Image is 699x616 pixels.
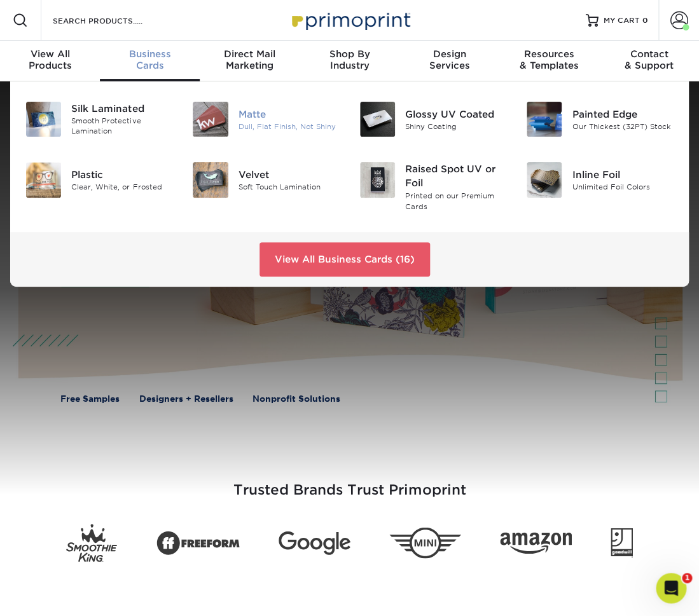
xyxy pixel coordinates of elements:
img: Mini [389,527,460,559]
span: MY CART [604,15,640,26]
a: Resources& Templates [499,41,599,81]
div: Dull, Flat Finish, Not Shiny [239,121,340,132]
div: Smooth Protective Lamination [71,116,173,137]
div: Painted Edge [572,107,674,121]
div: Matte [239,107,340,121]
img: Plastic Business Cards [26,162,61,197]
a: Painted Edge Business Cards Painted Edge Our Thickest (32PT) Stock [526,97,674,142]
img: Glossy UV Coated Business Cards [360,102,395,137]
a: Glossy UV Coated Business Cards Glossy UV Coated Shiny Coating [359,97,507,142]
iframe: Google Customer Reviews [3,577,108,612]
div: Shiny Coating [405,121,507,132]
div: Industry [300,48,399,71]
div: Unlimited Foil Colors [572,182,674,193]
img: Raised Spot UV or Foil Business Cards [360,162,395,197]
a: View All Business Cards (16) [260,242,430,277]
span: Contact [599,48,699,60]
div: & Templates [499,48,599,71]
div: Printed on our Premium Cards [405,191,507,212]
div: Inline Foil [572,168,674,182]
div: Velvet [239,168,340,182]
div: Silk Laminated [71,102,173,116]
a: Inline Foil Business Cards Inline Foil Unlimited Foil Colors [526,157,674,202]
div: Raised Spot UV or Foil [405,162,507,190]
div: Services [399,48,499,71]
a: DesignServices [399,41,499,81]
div: Cards [100,48,200,71]
div: Plastic [71,168,173,182]
img: Painted Edge Business Cards [527,102,562,137]
img: Google [279,531,350,554]
a: Matte Business Cards Matte Dull, Flat Finish, Not Shiny [192,97,340,142]
a: Plastic Business Cards Plastic Clear, White, or Frosted [25,157,173,202]
iframe: Intercom live chat [656,573,686,603]
div: Our Thickest (32PT) Stock [572,121,674,132]
div: Marketing [200,48,300,71]
img: Silk Laminated Business Cards [26,102,61,137]
div: & Support [599,48,699,71]
img: Freeform [156,524,240,561]
div: Soft Touch Lamination [239,182,340,193]
span: 0 [642,16,648,25]
div: Clear, White, or Frosted [71,182,173,193]
input: SEARCH PRODUCTS..... [52,13,176,28]
a: Velvet Business Cards Velvet Soft Touch Lamination [192,157,340,202]
img: Inline Foil Business Cards [527,162,562,197]
img: Velvet Business Cards [193,162,228,197]
img: Amazon [500,532,571,554]
a: Shop ByIndustry [300,41,399,81]
span: Shop By [300,48,399,60]
img: Primoprint [286,6,413,34]
a: Contact& Support [599,41,699,81]
span: 1 [682,573,692,583]
img: Goodwill [611,528,632,558]
span: Resources [499,48,599,60]
a: Raised Spot UV or Foil Business Cards Raised Spot UV or Foil Printed on our Premium Cards [359,157,507,216]
img: Matte Business Cards [193,102,228,137]
a: BusinessCards [100,41,200,81]
a: Silk Laminated Business Cards Silk Laminated Smooth Protective Lamination [25,97,173,142]
span: Design [399,48,499,60]
img: Smoothie King [66,524,117,562]
div: Glossy UV Coated [405,107,507,121]
a: Direct MailMarketing [200,41,300,81]
span: Direct Mail [200,48,300,60]
span: Business [100,48,200,60]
